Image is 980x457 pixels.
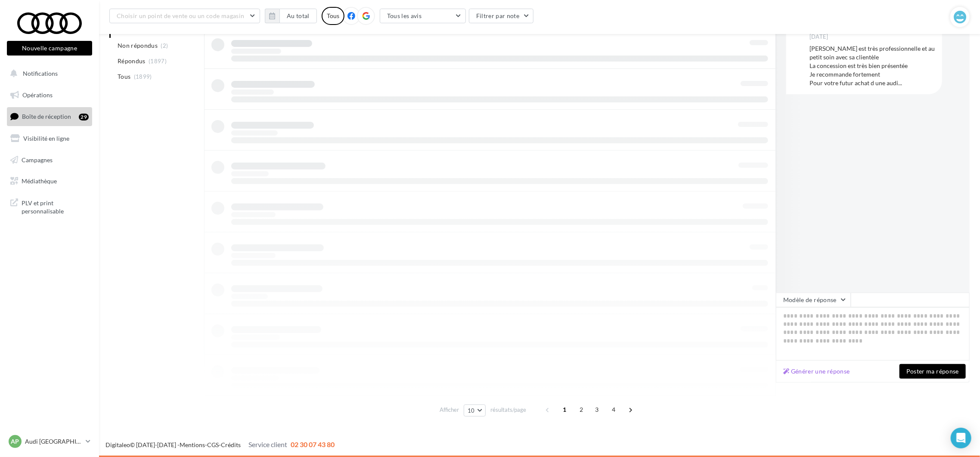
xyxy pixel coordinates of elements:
span: © [DATE]-[DATE] - - - [105,441,335,448]
a: CGS [207,441,219,448]
span: (1897) [149,58,167,65]
a: Crédits [221,441,241,448]
a: Digitaleo [105,441,130,448]
a: PLV et print personnalisable [5,194,94,219]
span: Boîte de réception [22,113,71,120]
span: résultats/page [490,406,526,414]
a: Campagnes [5,151,94,169]
a: Opérations [5,86,94,104]
span: 02 30 07 43 80 [291,440,335,448]
button: Modèle de réponse [776,293,851,307]
button: Nouvelle campagne [7,41,92,56]
button: 10 [464,405,486,417]
span: Visibilité en ligne [23,135,69,142]
div: [PERSON_NAME] est très professionnelle et au petit soin avec sa clientèle La concession est très ... [809,44,935,87]
button: Au total [279,9,317,23]
span: Tous les avis [387,12,422,19]
button: Au total [265,9,317,23]
span: [DATE] [809,33,828,41]
span: (2) [161,42,168,49]
div: 29 [79,114,89,120]
a: Visibilité en ligne [5,130,94,148]
a: Mentions [180,441,205,448]
span: (1899) [134,73,152,80]
span: 2 [575,403,589,417]
button: Tous les avis [380,9,466,23]
span: AP [11,437,19,446]
button: Notifications [5,65,90,83]
span: Non répondus [118,41,158,50]
button: Choisir un point de vente ou un code magasin [109,9,260,23]
span: Service client [248,440,287,448]
p: Audi [GEOGRAPHIC_DATA] 16 [25,437,82,446]
span: Choisir un point de vente ou un code magasin [117,12,244,19]
div: Tous [322,7,344,25]
span: Notifications [23,70,58,77]
span: Campagnes [22,156,53,163]
span: 4 [607,403,621,417]
a: Boîte de réception29 [5,107,94,126]
button: Poster ma réponse [899,364,966,379]
button: Filtrer par note [469,9,534,23]
span: 3 [590,403,604,417]
span: Afficher [440,406,459,414]
span: 1 [558,403,572,417]
button: Générer une réponse [780,366,853,377]
span: Médiathèque [22,177,57,185]
a: AP Audi [GEOGRAPHIC_DATA] 16 [7,433,92,450]
span: Opérations [22,91,53,99]
span: Tous [118,72,130,81]
span: 10 [468,407,475,414]
a: Médiathèque [5,172,94,190]
div: Open Intercom Messenger [951,428,971,448]
span: PLV et print personnalisable [22,197,89,216]
span: Répondus [118,57,146,65]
